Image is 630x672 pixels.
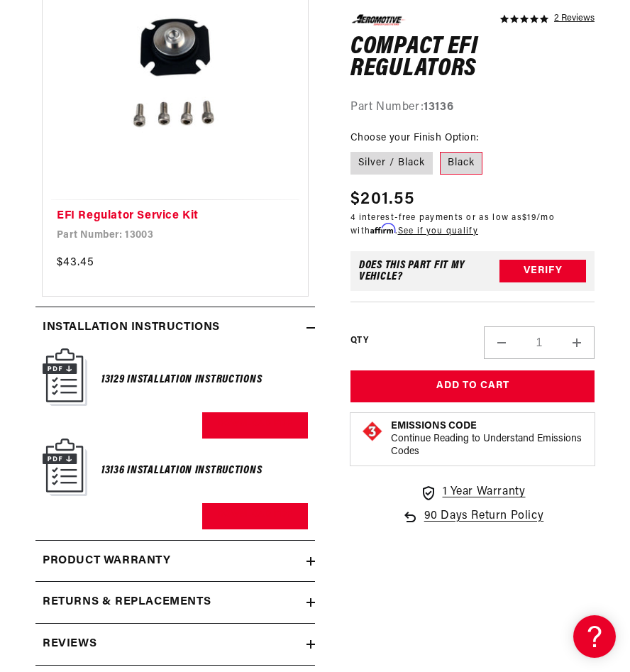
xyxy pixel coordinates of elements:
[391,420,584,458] button: Emissions CodeContinue Reading to Understand Emissions Codes
[202,412,308,439] a: Download PDF
[43,635,96,654] h2: Reviews
[391,421,477,431] strong: Emissions Code
[359,260,499,282] div: Does This part fit My vehicle?
[43,319,220,337] h2: Installation Instructions
[420,483,526,502] a: 1 Year Warranty
[35,582,315,623] summary: Returns & replacements
[202,503,308,529] a: Download PDF
[35,541,315,582] summary: Product warranty
[43,552,171,571] h2: Product warranty
[398,226,478,235] a: See if you qualify - Learn more about Affirm Financing (opens in modal)
[440,152,482,175] label: Black
[101,461,262,480] h6: 13136 Installation Instructions
[350,98,595,116] div: Part Number:
[424,101,453,112] strong: 13136
[35,307,315,348] summary: Installation Instructions
[350,370,595,402] button: Add to Cart
[554,14,595,24] a: 2 reviews
[391,433,584,458] p: Continue Reading to Understand Emissions Codes
[35,624,315,665] summary: Reviews
[101,370,262,390] h6: 13129 Installation Instructions
[402,507,544,525] a: 90 Days Return Policy
[370,223,395,233] span: Affirm
[350,131,480,145] legend: Choose your Finish Option:
[43,439,87,496] img: Instruction Manual
[499,260,586,282] button: Verify
[361,420,384,443] img: Emissions code
[350,35,595,80] h1: Compact EFI Regulators
[443,483,526,502] span: 1 Year Warranty
[57,207,294,226] a: EFI Regulator Service Kit
[350,186,414,211] span: $201.55
[350,152,433,175] label: Silver / Black
[424,507,544,525] span: 90 Days Return Policy
[350,335,368,347] label: QTY
[350,211,595,237] p: 4 interest-free payments or as low as /mo with .
[43,593,211,612] h2: Returns & replacements
[43,348,87,406] img: Instruction Manual
[522,213,536,221] span: $19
